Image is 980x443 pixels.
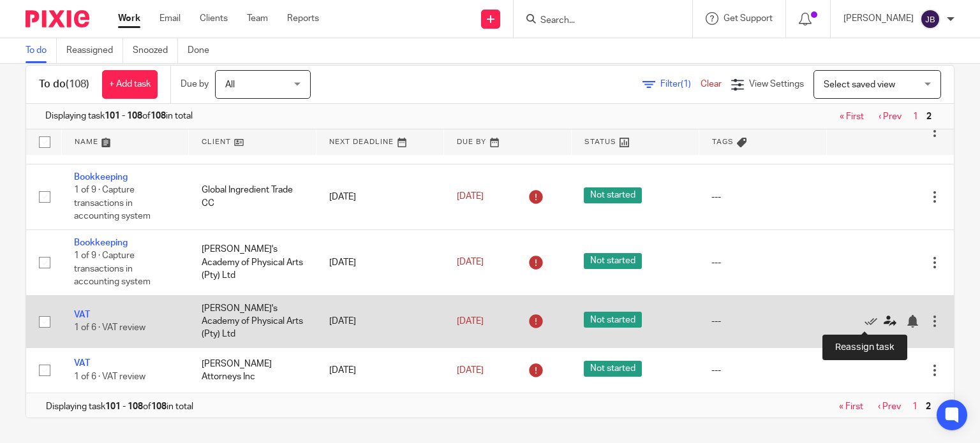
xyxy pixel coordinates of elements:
a: Reports [287,12,319,25]
span: 1 of 9 · Capture transactions in accounting system [74,185,151,221]
div: --- [711,364,813,377]
a: Clear [701,80,722,89]
div: --- [711,256,813,269]
a: Reassigned [66,38,123,63]
img: svg%3E [920,9,940,29]
nav: pager [833,402,934,412]
td: [DATE] [316,347,444,393]
p: [PERSON_NAME] [843,12,914,25]
b: 101 - 108 [105,402,143,411]
h1: To do [39,78,89,91]
a: 1 [912,402,917,411]
p: Due by [181,78,209,91]
span: Select saved view [824,80,895,89]
a: VAT [74,310,90,319]
span: 1 of 9 · Capture transactions in accounting system [74,251,151,286]
div: --- [711,191,813,203]
td: [DATE] [316,295,444,347]
nav: pager [833,112,935,122]
a: « First [839,402,863,411]
span: 1 of 6 · VAT review [74,323,145,332]
span: 2 [923,109,935,124]
a: ‹ Prev [879,112,902,121]
a: VAT [74,359,90,368]
span: [DATE] [457,192,484,201]
span: All [225,80,235,89]
span: Not started [584,253,642,269]
b: 101 - 108 [105,112,142,120]
a: Mark as done [865,315,884,328]
span: Not started [584,361,642,377]
td: [DATE] [316,229,444,295]
a: 1 [913,112,918,121]
div: --- [711,315,813,328]
span: [DATE] [457,317,484,326]
a: Work [118,12,140,25]
a: Snoozed [133,38,178,63]
td: [DATE] [316,164,444,229]
td: [PERSON_NAME]'s Academy of Physical Arts (Pty) Ltd [189,295,316,347]
a: « First [840,112,864,121]
span: [DATE] [457,366,484,375]
td: [PERSON_NAME]'s Academy of Physical Arts (Pty) Ltd [189,229,316,295]
span: View Settings [749,80,804,89]
span: 1 of 6 · VAT review [74,372,145,381]
a: Clients [200,12,228,25]
span: (1) [681,80,691,89]
span: [DATE] [457,258,484,267]
a: Email [160,12,181,25]
span: Get Support [724,14,773,23]
a: To do [26,38,57,63]
td: Global Ingredient Trade CC [189,164,316,229]
a: Bookkeeping [74,238,128,247]
span: Filter [660,80,701,89]
b: 108 [151,402,167,411]
span: Displaying task of in total [45,110,193,122]
span: Tags [712,138,734,145]
a: Done [188,38,219,63]
a: + Add task [102,70,158,99]
span: 2 [923,399,934,414]
a: ‹ Prev [878,402,901,411]
input: Search [539,15,654,27]
a: Bookkeeping [74,173,128,182]
b: 108 [151,112,166,120]
span: Not started [584,187,642,203]
img: Pixie [26,10,89,27]
td: [PERSON_NAME] Attorneys Inc [189,347,316,393]
a: Team [247,12,268,25]
span: (108) [66,79,89,89]
span: Displaying task of in total [46,400,193,413]
span: Not started [584,312,642,328]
